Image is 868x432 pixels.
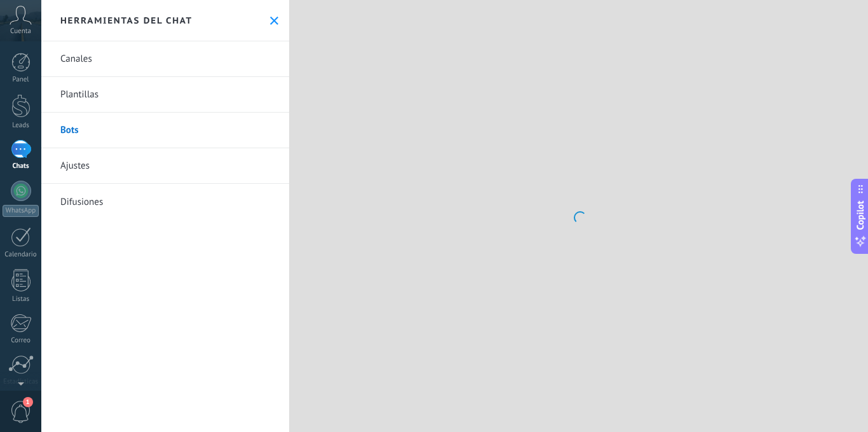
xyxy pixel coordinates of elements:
span: 1 [23,397,33,407]
span: Cuenta [10,27,31,36]
div: Chats [3,162,39,171]
a: Plantillas [41,77,289,113]
div: Leads [3,122,39,130]
a: Bots [41,113,289,148]
a: Ajustes [41,148,289,184]
div: Correo [3,337,39,345]
h2: Herramientas del chat [60,15,193,26]
a: Canales [41,41,289,77]
div: Panel [3,76,39,84]
div: Calendario [3,251,39,259]
div: Listas [3,295,39,303]
div: WhatsApp [3,205,39,217]
a: Difusiones [41,184,289,219]
span: Copilot [854,200,867,230]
